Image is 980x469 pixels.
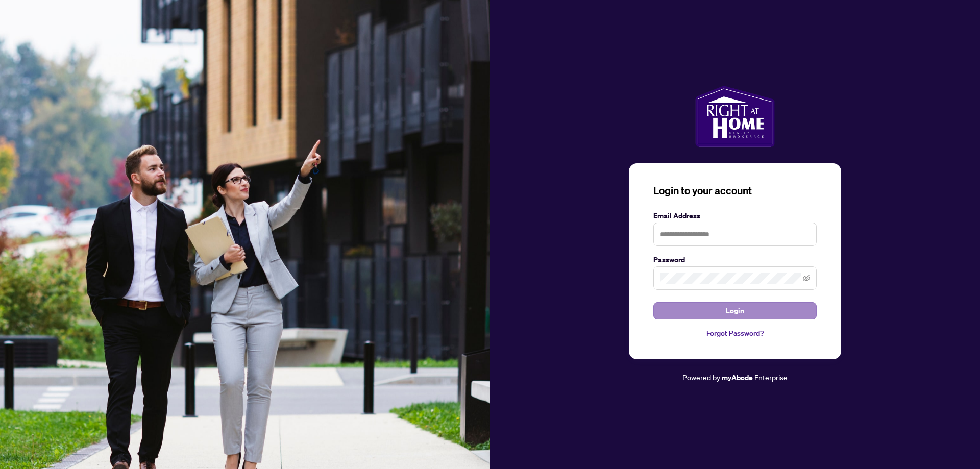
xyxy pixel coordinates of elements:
[682,373,720,382] span: Powered by
[695,86,774,147] img: ma-logo
[722,372,753,383] a: myAbode
[653,184,817,198] h3: Login to your account
[653,254,817,265] label: Password
[754,373,788,382] span: Enterprise
[803,275,810,282] span: eye-invisible
[653,210,817,221] label: Email Address
[726,303,744,319] span: Login
[653,302,817,319] button: Login
[653,328,817,339] a: Forgot Password?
